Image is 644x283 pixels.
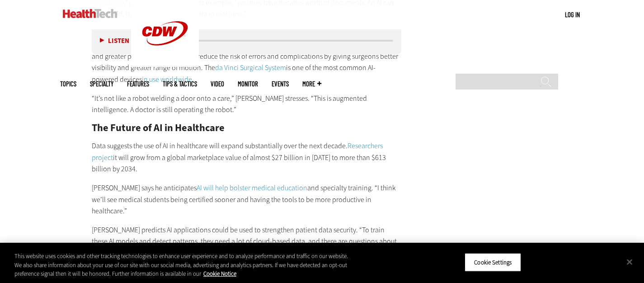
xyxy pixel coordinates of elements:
[163,80,197,87] a: Tips & Tactics
[131,60,199,69] a: CDW
[203,270,236,278] a: More information about your privacy
[565,10,580,19] div: User menu
[238,80,258,87] a: MonITor
[92,93,402,116] p: “It’s not like a robot welding a door onto a care,” [PERSON_NAME] stresses. “This is augmented in...
[92,141,383,162] a: Researchers project
[63,9,118,18] img: Home
[14,252,354,278] div: This website uses cookies and other tracking technologies to enhance user experience and to analy...
[92,140,402,175] p: Data suggests the use of AI in healthcare will expand substantially over the next decade. it will...
[92,182,402,217] p: [PERSON_NAME] says he anticipates and specialty training. “I think we’ll see medical students bei...
[465,253,521,272] button: Cookie Settings
[92,224,402,259] p: [PERSON_NAME] predicts AI applications could be used to strengthen patient data security. “To tra...
[302,80,321,87] span: More
[92,123,402,133] h2: The Future of AI in Healthcare
[90,80,113,87] span: Specialty
[272,80,289,87] a: Events
[60,80,76,87] span: Topics
[127,80,149,87] a: Features
[620,252,639,272] button: Close
[197,183,307,193] a: AI will help bolster medical education
[565,10,580,19] a: Log in
[211,80,224,87] a: Video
